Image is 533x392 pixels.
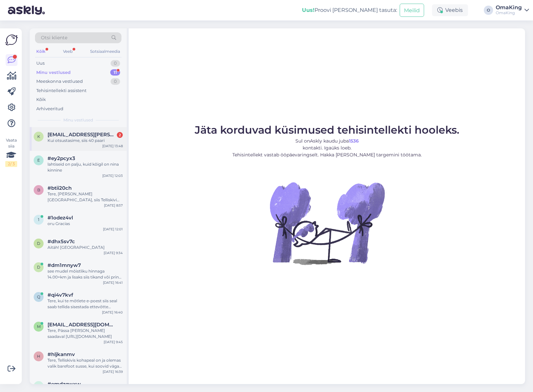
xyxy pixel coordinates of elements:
[37,294,40,299] font: q
[5,34,18,46] img: Askly logo
[303,145,351,151] font: kontakti. Igaüks loeb.
[445,7,463,13] font: Veebis
[102,174,123,178] font: [DATE] 12:03
[6,138,17,148] font: Vaata siia
[102,144,123,148] font: [DATE] 13:48
[48,262,81,268] span: #dm1mnyw7
[400,4,424,16] button: Meilid
[63,117,93,122] font: Minu vestlused
[310,138,349,144] font: Askly kaudu juba
[90,49,120,54] font: Sotsiaalmeedia
[37,265,40,270] font: d
[349,138,359,144] font: 1536
[48,292,73,298] font: #qi4v7kvf
[48,131,182,138] font: [EMAIL_ADDRESS][PERSON_NAME][DOMAIN_NAME]
[10,161,15,166] font: / 3
[48,191,122,226] font: Tere, [PERSON_NAME] [GEOGRAPHIC_DATA], siis Telliskivi poes peaks kohapeal olemas olema, e-poodi ...
[37,354,40,359] font: h
[8,161,10,166] font: 2
[63,49,73,54] font: Veeb
[37,187,40,192] font: b
[48,185,72,191] font: #btii20ch
[48,351,75,357] span: #hljkanmv
[114,70,117,75] font: 11
[48,322,116,328] span: margus1909@gmail.com
[37,324,41,329] font: m
[41,35,67,41] font: Otsi kliente
[37,383,40,388] font: e
[48,238,75,245] font: #dhx5sv7c
[114,60,117,66] font: 0
[104,203,123,208] font: [DATE] 8:57
[48,351,75,357] font: #hljkanmv
[37,241,40,246] font: d
[103,370,123,374] font: [DATE] 16:39
[48,221,70,226] font: oru Gracias
[232,152,422,158] font: Tehisintellekt vastab ööpäevaringselt. Hakka [PERSON_NAME] targemini töötama.
[487,8,490,13] font: O
[102,310,123,314] font: [DATE] 16:40
[48,239,75,245] span: #dhx5sv7c
[496,5,529,16] a: OmaKingOmaKing
[48,381,81,387] span: #emdzgwxw
[48,155,75,161] font: #ey2pcyx3
[48,381,81,387] font: #emdzgwxw
[48,321,138,328] font: [EMAIL_ADDRESS][DOMAIN_NAME]
[48,328,112,339] font: Tere, Pässa [PERSON_NAME] saadaval [URL][DOMAIN_NAME]
[104,251,123,255] font: [DATE] 9:34
[36,49,46,54] font: Kõik
[36,79,83,84] font: Meeskonna vestlused
[48,358,122,380] font: Tere, Telliskivis kohapeal on ja olemas valik barefoot susse, kui soovid väga täpset vastust, sii...
[48,214,73,221] font: #1odez4vl
[37,134,40,139] font: k
[48,215,73,221] span: #1odez4vl
[48,262,81,268] font: #dm1mnyw7
[119,133,121,137] font: 2
[48,298,117,315] font: Tere, kui te mõtlete e-poest siis seal saab tellida sisestada ettevõtte andmed ilusti.
[496,10,515,15] font: OmaKing
[315,7,397,13] font: Proovi [PERSON_NAME] tasuta:
[302,7,315,13] font: Uus!
[104,340,123,344] font: [DATE] 9:45
[38,217,39,222] font: 1
[48,245,105,250] font: Aitäh! [GEOGRAPHIC_DATA]
[36,70,71,75] font: Minu vestlused
[103,280,123,285] font: [DATE] 16:41
[36,60,45,66] font: Uus
[114,79,117,84] font: 0
[48,162,119,173] font: lahtiseid on palju, kuid kõigil on nina kinnine
[404,7,420,14] font: Meilid
[36,97,46,102] font: Kõik
[37,158,40,163] font: e
[36,88,86,93] font: Tehisintellekti assistent
[48,269,121,285] font: see mudel mõistliku hinnaga 14.00+km ja lisaks siis tikand või print, mida siis ise valite.
[268,164,386,282] img: Vestlus pole aktiivne
[48,185,72,191] span: #btii20ch
[496,4,522,11] font: OmaKing
[36,106,63,111] font: Arhiveeritud
[48,138,105,143] font: Kui otsustasime, siis 40 paari
[48,132,116,138] span: kerli.paur@krc.ee
[103,227,123,231] font: [DATE] 12:01
[295,138,310,144] font: Sul on
[195,123,459,136] font: Jäta korduvad küsimused tehisintellekti hooleks.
